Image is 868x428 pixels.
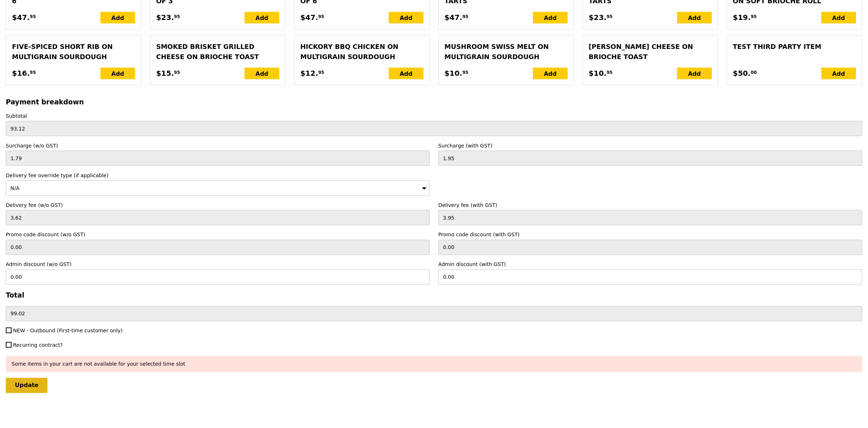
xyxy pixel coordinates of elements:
[751,70,757,75] span: 00
[6,142,430,149] label: Surcharge (w/o GST)
[445,68,462,79] span: $10.
[445,12,462,23] span: $47.
[30,70,36,75] span: 95
[13,328,123,334] span: NEW - Outbound (First-time customer only)
[100,68,135,79] div: Add
[300,68,318,79] span: $12.
[389,12,423,24] div: Add
[300,12,318,23] span: $47.
[389,68,423,79] div: Add
[606,70,613,75] span: 95
[462,14,468,20] span: 95
[445,42,568,62] div: Mushroom Swiss Melt on Multigrain Sourdough
[6,261,430,268] label: Admin discount (w/o GST)
[13,342,63,348] span: Recurring contract?
[589,12,606,23] span: $23.
[12,42,135,62] div: Five‑spiced Short Rib on Multigrain Sourdough
[677,68,712,79] div: Add
[438,142,862,149] label: Surcharge (with GST)
[733,68,751,79] span: $50.
[533,12,568,24] div: Add
[751,14,757,20] span: 95
[245,12,279,24] div: Add
[533,68,568,79] div: Add
[438,231,862,238] label: Promo code discount (with GST)
[733,42,856,52] div: Test third party item
[6,98,862,106] h3: Payment breakdown
[6,292,862,299] h3: Total
[174,70,180,75] span: 95
[462,70,468,75] span: 95
[156,68,174,79] span: $15.
[589,68,606,79] span: $10.
[6,231,430,238] label: Promo code discount (w/o GST)
[100,12,135,24] div: Add
[6,172,430,179] label: Delivery fee override type (if applicable)
[174,14,180,20] span: 95
[245,68,279,79] div: Add
[12,361,185,367] span: Some items in your cart are not available for your selected time slot
[606,14,613,20] span: 95
[6,201,430,209] label: Delivery fee (w/o GST)
[677,12,712,24] div: Add
[12,12,30,23] span: $47.
[11,185,20,191] span: N/A
[438,261,862,268] label: Admin discount (with GST)
[438,201,862,209] label: Delivery fee (with GST)
[156,12,174,23] span: $23.
[6,112,862,120] label: Subtotal
[6,342,12,348] input: Recurring contract?
[589,42,712,62] div: [PERSON_NAME] Cheese on Brioche Toast
[30,14,36,20] span: 95
[733,12,751,23] span: $19.
[821,68,856,79] div: Add
[318,14,324,20] span: 95
[6,328,12,333] input: NEW - Outbound (First-time customer only)
[6,378,47,393] input: Update
[12,68,30,79] span: $16.
[318,70,324,75] span: 95
[156,42,279,62] div: Smoked Brisket Grilled Cheese on Brioche Toast
[821,12,856,24] div: Add
[300,42,423,62] div: Hickory BBQ Chicken on Multigrain Sourdough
